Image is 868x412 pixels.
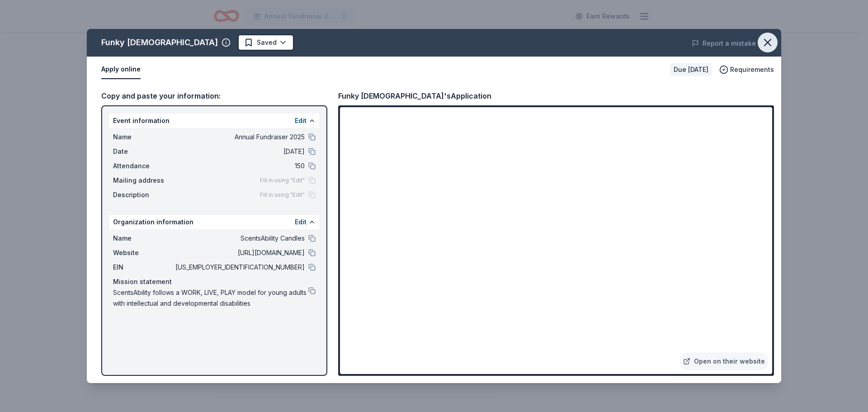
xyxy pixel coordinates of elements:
[113,262,174,273] span: EIN
[679,352,769,370] a: Open on their website
[257,37,277,48] span: Saved
[113,287,308,309] span: ScentsAbility follows a WORK, LIVE, PLAY model for young adults with intellectual and development...
[101,35,218,50] div: Funky [DEMOGRAPHIC_DATA]
[719,64,774,75] button: Requirements
[174,233,305,244] span: ScentsAbility Candles
[174,132,305,142] span: Annual Fundraiser 2025
[101,60,141,79] button: Apply online
[295,217,307,227] button: Edit
[295,115,307,126] button: Edit
[113,189,174,200] span: Description
[101,90,327,102] div: Copy and paste your information:
[109,215,319,229] div: Organization information
[174,247,305,258] span: [URL][DOMAIN_NAME]
[260,191,305,199] span: Fill in using "Edit"
[113,132,174,142] span: Name
[113,233,174,244] span: Name
[174,161,305,171] span: 150
[670,63,712,76] div: Due [DATE]
[692,38,756,49] button: Report a mistake
[113,276,316,287] div: Mission statement
[338,90,491,102] div: Funky [DEMOGRAPHIC_DATA]'s Application
[113,146,174,157] span: Date
[174,262,305,273] span: [US_EMPLOYER_IDENTIFICATION_NUMBER]
[113,175,174,186] span: Mailing address
[260,177,305,184] span: Fill in using "Edit"
[109,114,319,128] div: Event information
[113,161,174,171] span: Attendance
[174,146,305,157] span: [DATE]
[730,64,774,75] span: Requirements
[113,247,174,258] span: Website
[238,34,294,51] button: Saved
